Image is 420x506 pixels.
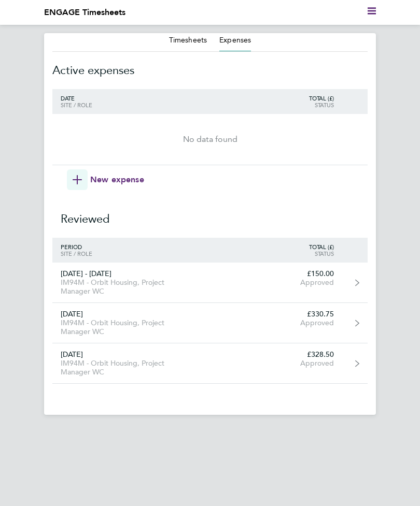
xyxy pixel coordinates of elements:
[52,190,368,238] h2: Reviewed
[251,269,342,278] div: £150.00
[52,343,368,384] a: [DATE]IM94M - Orbit Housing, Project Manager WC£328.50Approved
[52,359,191,377] div: IM94M - Orbit Housing, Project Manager WC
[52,310,191,319] div: [DATE]
[52,102,191,108] div: Site / Role
[52,350,191,359] div: [DATE]
[44,6,125,19] li: ENGAGE Timesheets
[90,174,144,186] span: New expense
[52,52,368,89] h2: Active expenses
[251,95,342,102] div: Total (£)
[251,278,342,287] div: Approved
[52,263,368,303] a: [DATE] - [DATE]IM94M - Orbit Housing, Project Manager WC£150.00Approved
[52,269,191,278] div: [DATE] - [DATE]
[251,350,342,359] div: £328.50
[67,169,144,190] button: New expense
[52,243,191,250] div: Period
[251,319,342,327] div: Approved
[251,250,342,257] div: Status
[52,250,191,257] div: Site / Role
[52,303,368,343] a: [DATE]IM94M - Orbit Housing, Project Manager WC£330.75Approved
[169,35,207,46] button: Timesheets
[219,35,251,46] button: Expenses
[251,102,342,108] div: Status
[52,133,368,146] div: No data found
[52,319,191,336] div: IM94M - Orbit Housing, Project Manager WC
[251,310,342,319] div: £330.75
[251,359,342,368] div: Approved
[251,243,342,250] div: Total (£)
[52,95,191,102] div: Date
[52,278,191,296] div: IM94M - Orbit Housing, Project Manager WC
